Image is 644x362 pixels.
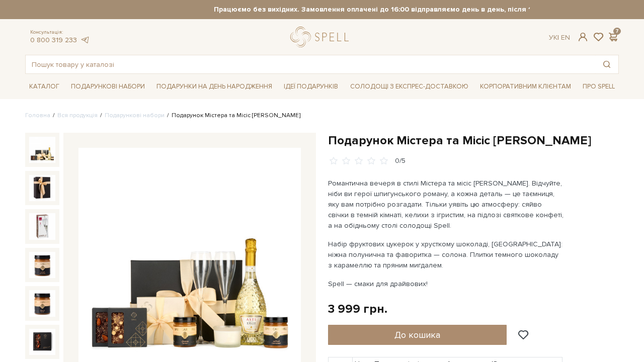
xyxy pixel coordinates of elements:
img: Подарунок Містера та Місіс Сміт [29,213,55,239]
a: Головна [25,112,50,119]
span: Подарунки на День народження [152,79,276,95]
img: Подарунок Містера та Місіс Сміт [29,290,55,316]
span: Ідеї подарунків [280,79,342,95]
div: 3 999 грн. [328,301,387,317]
img: Подарунок Містера та Місіс Сміт [29,252,55,278]
a: Вся продукція [57,112,98,119]
a: Солодощі з експрес-доставкою [346,78,472,95]
a: logo [290,27,353,47]
p: Spell — смаки для драйвових! [328,279,564,289]
h1: Подарунок Містера та Місіс [PERSON_NAME] [328,133,619,148]
span: Подарункові набори [67,79,149,95]
a: En [561,33,570,42]
a: telegram [79,36,90,44]
div: Ук [549,33,570,42]
input: Пошук товару у каталозі [26,55,595,73]
button: До кошика [328,325,507,345]
p: Романтична вечеря в стилі Містера та місіс [PERSON_NAME]. Відчуйте, ніби ви герої шпигунського ро... [328,178,564,231]
button: Пошук товару у каталозі [595,55,618,73]
a: 0 800 319 233 [30,36,77,44]
div: 0/5 [395,156,406,166]
a: Корпоративним клієнтам [476,78,575,95]
a: Подарункові набори [105,112,165,119]
img: Подарунок Містера та Місіс Сміт [29,137,55,163]
span: Каталог [25,79,63,95]
p: Набір фруктових цукерок у хрусткому шоколаді, [GEOGRAPHIC_DATA]: ніжна полунична та фаворитка — с... [328,239,564,270]
li: Подарунок Містера та Місіс [PERSON_NAME] [165,111,300,120]
span: До кошика [394,329,440,340]
span: | [557,33,559,42]
span: Консультація: [30,29,90,36]
img: Подарунок Містера та Місіс Сміт [29,175,55,201]
img: Подарунок Містера та Місіс Сміт [29,329,55,355]
span: Про Spell [579,79,619,95]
